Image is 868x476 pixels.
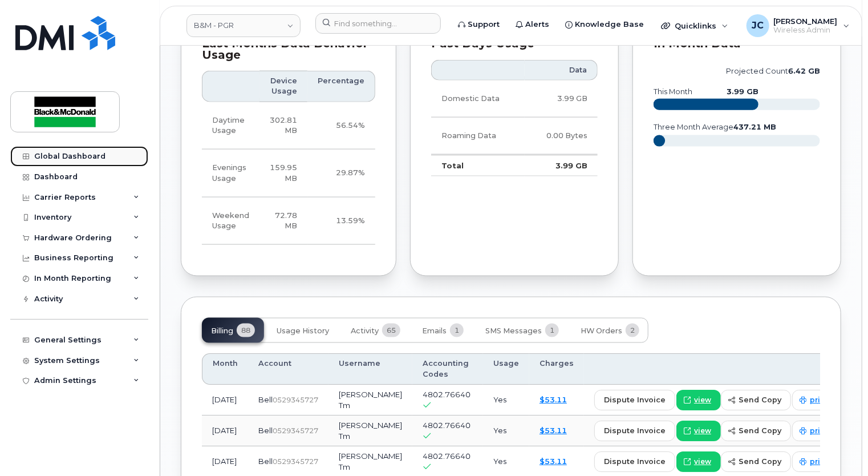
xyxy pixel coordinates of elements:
button: dispute invoice [594,390,675,410]
span: Bell [258,426,273,435]
text: projected count [726,67,820,75]
div: Jackie Cox [739,14,858,37]
td: Evenings Usage [202,150,259,197]
a: print [792,421,837,441]
td: 3.99 GB [525,80,598,118]
button: send copy [721,390,791,410]
tr: Friday from 6:00pm to Monday 8:00am [202,197,375,245]
td: 3.99 GB [525,155,598,176]
span: print [810,457,828,467]
span: 1 [545,324,559,337]
button: send copy [721,451,791,472]
span: view [694,426,711,436]
span: 0529345727 [273,396,318,404]
span: Knowledge Base [575,19,644,30]
tspan: 437.21 MB [733,123,776,131]
td: Yes [483,416,529,446]
span: Emails [422,326,447,336]
span: print [810,426,828,436]
span: 1 [450,324,464,337]
a: $53.11 [540,395,567,404]
span: Bell [258,395,273,404]
td: Weekend Usage [202,197,259,245]
a: view [676,451,721,472]
th: Data [525,60,598,80]
span: [PERSON_NAME] [774,17,838,26]
th: Percentage [307,71,375,102]
a: print [792,451,837,472]
input: Find something... [315,13,441,34]
text: three month average [653,123,776,131]
tr: Weekdays from 6:00pm to 8:00am [202,150,375,197]
a: Knowledge Base [557,13,652,36]
td: 302.81 MB [259,102,307,150]
span: 65 [382,324,400,337]
td: [PERSON_NAME] Tm [328,385,412,416]
td: 29.87% [307,150,375,197]
span: 0529345727 [273,426,318,435]
td: Roaming Data [431,118,525,155]
span: 2 [626,324,639,337]
td: Yes [483,385,529,416]
a: Support [450,13,508,36]
th: Device Usage [259,71,307,102]
text: this month [653,87,692,96]
a: view [676,421,721,441]
td: [DATE] [202,416,248,446]
a: print [792,390,837,410]
span: Bell [258,457,273,466]
a: $53.11 [540,457,567,466]
span: send copy [739,425,781,436]
tspan: 6.42 GB [788,67,820,75]
button: send copy [721,421,791,441]
text: 3.99 GB [727,87,759,96]
span: 0529345727 [273,457,318,466]
td: 0.00 Bytes [525,118,598,155]
a: view [676,390,721,410]
td: Domestic Data [431,80,525,118]
td: Total [431,155,525,176]
span: 4802.76640 [423,451,470,461]
span: 4802.76640 [423,421,470,430]
div: Past Days Usage [431,38,598,50]
span: JC [752,19,764,33]
th: Charges [529,353,584,385]
a: $53.11 [540,426,567,435]
div: In Month Data [654,38,820,50]
span: Support [468,19,500,30]
td: 72.78 MB [259,197,307,245]
span: dispute invoice [604,425,666,436]
td: [DATE] [202,385,248,416]
th: Accounting Codes [412,353,483,385]
span: view [694,457,711,467]
span: 4802.76640 [423,390,470,399]
div: Last Months Data Behavior Usage [202,38,375,60]
span: SMS Messages [485,326,542,336]
td: 13.59% [307,197,375,245]
a: B&M - PGR [186,14,301,37]
span: send copy [739,394,781,405]
span: Wireless Admin [774,26,838,35]
th: Month [202,353,248,385]
td: 159.95 MB [259,150,307,197]
td: 56.54% [307,102,375,150]
td: [PERSON_NAME] Tm [328,416,412,446]
button: dispute invoice [594,421,675,441]
span: Activity [351,326,379,336]
span: view [694,395,711,405]
span: print [810,395,828,405]
span: Usage History [277,326,329,336]
span: Alerts [525,19,549,30]
span: send copy [739,456,781,467]
a: Alerts [508,13,557,36]
div: Quicklinks [653,14,736,37]
span: Quicklinks [675,21,716,30]
td: Daytime Usage [202,102,259,150]
button: dispute invoice [594,451,675,472]
span: HW Orders [581,326,622,336]
span: dispute invoice [604,394,666,405]
th: Account [248,353,328,385]
th: Username [328,353,412,385]
th: Usage [483,353,529,385]
span: dispute invoice [604,456,666,467]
